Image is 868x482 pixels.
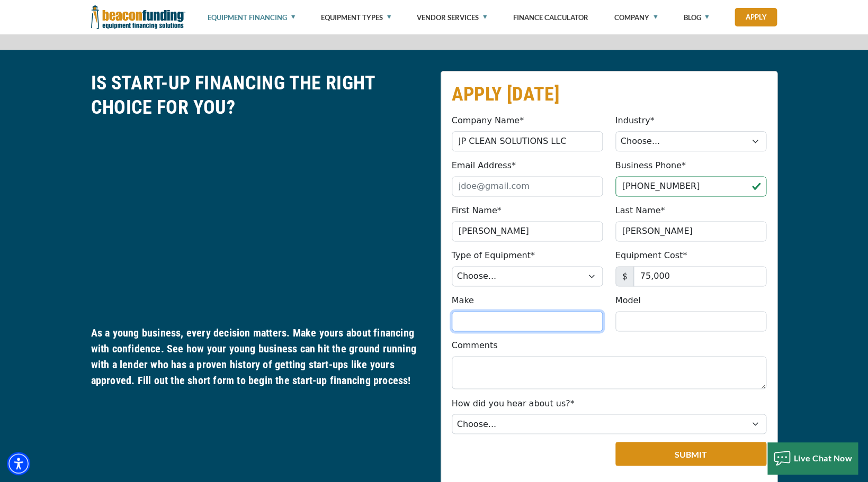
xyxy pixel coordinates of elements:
a: Apply [735,8,777,26]
label: Email Address* [452,159,516,172]
input: 50,000 [633,266,766,286]
label: Make [452,294,474,307]
input: John [452,221,603,241]
label: Equipment Cost* [615,249,687,262]
iframe: Getting Approved for Financing as a Start-up [91,128,428,317]
label: Company Name* [452,114,524,127]
button: Submit [615,442,766,466]
label: Last Name* [615,204,665,217]
label: First Name* [452,204,502,217]
label: Industry* [615,114,655,127]
h2: IS START-UP FINANCING THE RIGHT CHOICE FOR YOU? [91,71,428,120]
input: jdoe@gmail.com [452,176,603,196]
label: Type of Equipment* [452,249,535,262]
iframe: reCAPTCHA [452,442,580,475]
label: Comments [452,339,498,352]
div: Accessibility Menu [7,452,30,475]
label: Business Phone* [615,159,686,172]
input: Doe [615,221,766,241]
button: Live Chat Now [767,442,858,474]
span: Live Chat Now [794,453,853,463]
h5: As a young business, every decision matters. Make yours about financing with confidence. See how ... [91,325,428,388]
label: How did you hear about us?* [452,397,575,410]
label: Model [615,294,641,307]
span: $ [615,266,634,286]
input: Beacon Funding [452,131,603,151]
h2: APPLY [DATE] [452,82,766,106]
input: (555) 555-5555 [615,176,766,196]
